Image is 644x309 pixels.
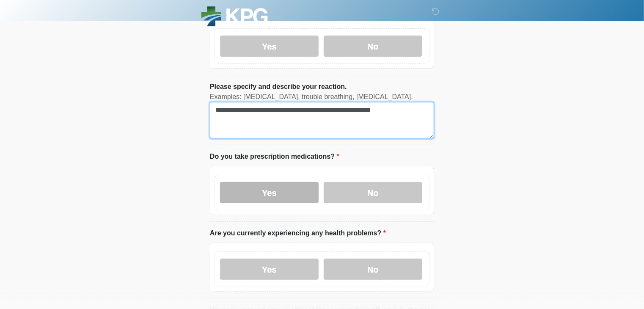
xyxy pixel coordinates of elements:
label: No [324,182,422,203]
div: Examples: [MEDICAL_DATA], trouble breathing, [MEDICAL_DATA]. [210,92,434,102]
label: Yes [220,182,319,203]
label: Please specify and describe your reaction. [210,82,347,92]
label: No [324,259,422,280]
label: Yes [220,36,319,57]
label: No [324,36,422,57]
label: Do you take prescription medications? [210,152,339,162]
label: Yes [220,259,319,280]
label: Are you currently experiencing any health problems? [210,228,386,238]
img: KPG Healthcare Logo [201,6,268,29]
